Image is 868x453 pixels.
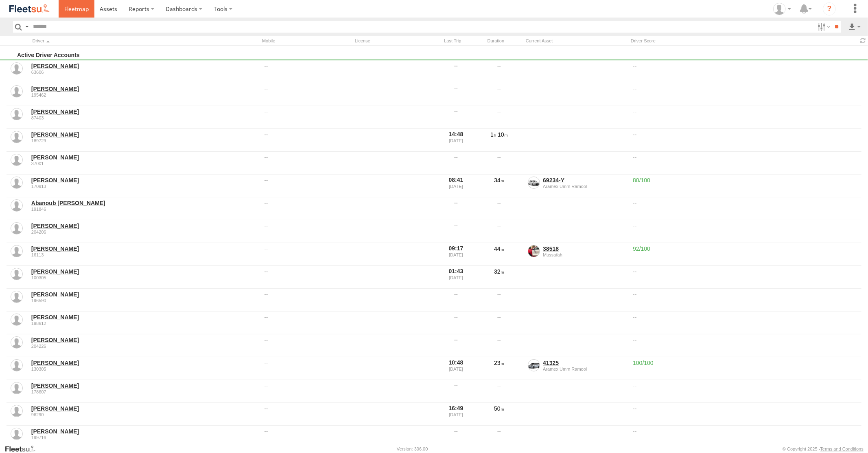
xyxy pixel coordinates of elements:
div: Version: 306.00 [397,446,428,451]
a: [PERSON_NAME] [31,382,259,389]
a: [PERSON_NAME] [31,428,259,435]
a: Visit our Website [4,445,42,453]
a: [PERSON_NAME] [31,131,259,138]
div: Current Asset [524,37,625,45]
a: 69234-Y [543,177,564,183]
a: [PERSON_NAME] [31,405,259,412]
div: Aramex Umm Ramool [543,184,630,189]
div: 100 [632,358,862,379]
div: 178607 [31,389,259,394]
div: Click to Sort [30,37,257,45]
a: [PERSON_NAME] [31,154,259,161]
span: 34 [494,177,504,183]
div: 204206 [31,230,259,234]
div: 199716 [31,435,259,440]
div: 130305 [31,367,259,371]
div: 96290 [31,412,259,417]
div: 63606 [31,70,259,75]
div: 16113 [31,252,259,257]
span: 50 [494,405,504,412]
div: License [353,37,434,45]
div: 08:41 [DATE] [441,175,472,197]
div: 14:48 [DATE] [441,130,472,151]
div: 09:17 [DATE] [441,244,472,265]
a: [PERSON_NAME] [31,222,259,230]
div: 189729 [31,138,259,143]
a: [PERSON_NAME] [31,108,259,115]
span: 23 [494,360,504,366]
div: Last Trip [437,37,468,45]
i: ? [823,2,836,15]
div: Aramex Umm Ramool [543,367,630,371]
div: 92 [632,244,862,265]
a: [PERSON_NAME] [31,359,259,367]
span: 1 [490,131,496,138]
a: [PERSON_NAME] [31,314,259,321]
a: Terms and Conditions [820,446,864,451]
div: 195462 [31,93,259,97]
a: [PERSON_NAME] [31,268,259,275]
a: [PERSON_NAME] [31,85,259,93]
div: © Copyright 2025 - [783,446,864,451]
label: Search Filter Options [814,21,832,33]
div: Driver Score [629,37,855,45]
a: Abanoub [PERSON_NAME] [31,199,259,207]
a: [PERSON_NAME] [31,336,259,344]
label: Search Query [24,21,30,33]
a: [PERSON_NAME] [31,245,259,252]
div: 204226 [31,344,259,349]
div: 100305 [31,275,259,280]
span: 44 [494,245,504,252]
div: 198612 [31,321,259,326]
a: 41325 [543,360,559,366]
div: 10:48 [DATE] [441,358,472,379]
div: 80 [632,175,862,197]
span: Refresh [858,37,868,44]
div: Ismail Elayodath [770,3,794,15]
div: 196590 [31,298,259,303]
span: 32 [494,268,504,275]
div: Duration [472,37,520,45]
div: 16:49 [DATE] [441,404,472,425]
a: [PERSON_NAME] [31,291,259,298]
label: Export results as... [848,21,861,33]
a: 38518 [543,245,559,252]
div: Mobile [260,37,350,45]
span: 10 [498,131,508,138]
div: 87403 [31,115,259,120]
div: 37001 [31,161,259,166]
img: fleetsu-logo-horizontal.svg [8,3,50,14]
div: 170913 [31,184,259,189]
div: 191846 [31,207,259,212]
a: [PERSON_NAME] [31,177,259,184]
div: Mussafah [543,252,630,257]
div: 01:43 [DATE] [441,267,472,288]
a: [PERSON_NAME] [31,62,259,70]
